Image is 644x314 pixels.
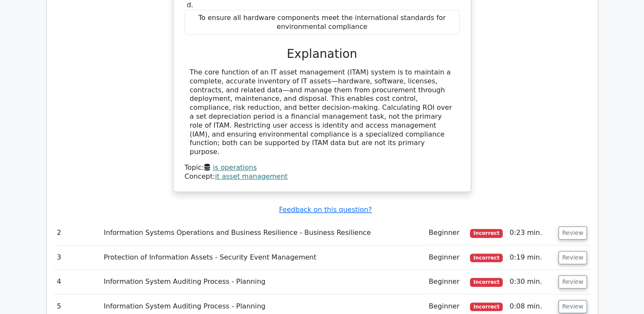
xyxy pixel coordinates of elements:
div: Concept: [185,172,460,181]
span: Incorrect [470,254,503,262]
td: 0:30 min. [506,270,555,294]
span: d. [187,1,193,9]
div: The core function of an IT asset management (ITAM) system is to maintain a complete, accurate inv... [190,68,455,157]
a: is operations [213,163,257,171]
button: Review [558,300,587,313]
td: 0:23 min. [506,221,555,245]
td: Beginner [425,221,467,245]
td: Information Systems Operations and Business Resilience - Business Resilience [100,221,425,245]
td: 4 [54,270,100,294]
button: Review [558,251,587,264]
span: Incorrect [470,278,503,286]
button: Review [558,275,587,288]
td: Protection of Information Assets - Security Event Management [100,245,425,270]
div: Topic: [185,163,460,172]
button: Review [558,226,587,240]
td: Beginner [425,245,467,270]
td: 3 [54,245,100,270]
td: 2 [54,221,100,245]
a: Feedback on this question? [279,206,372,214]
span: Incorrect [470,303,503,311]
span: Incorrect [470,229,503,237]
td: Beginner [425,270,467,294]
a: it asset management [215,172,288,180]
div: To ensure all hardware components meet the international standards for environmental compliance [185,10,460,35]
td: Information System Auditing Process - Planning [100,270,425,294]
h3: Explanation [190,47,455,61]
td: 0:19 min. [506,245,555,270]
